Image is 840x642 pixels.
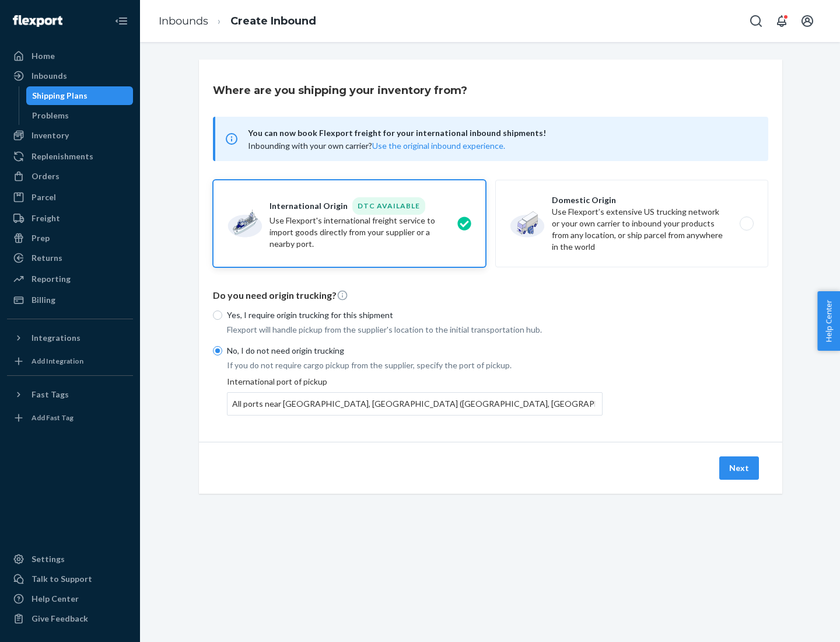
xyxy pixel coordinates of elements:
[248,141,505,151] span: Inbounding with your own carrier?
[7,270,133,288] a: Reporting
[227,309,603,321] p: Yes, I require origin trucking for this shipment
[7,570,133,588] a: Talk to Support
[32,553,65,565] div: Settings
[32,273,71,285] div: Reporting
[227,324,603,336] p: Flexport will handle pickup from the supplier's location to the initial transportation hub.
[32,294,55,306] div: Billing
[7,249,133,267] a: Returns
[372,140,505,152] button: Use the original inbound experience.
[770,9,793,33] button: Open notifications
[32,191,56,203] div: Parcel
[26,86,134,105] a: Shipping Plans
[32,252,62,264] div: Returns
[32,413,73,423] div: Add Fast Tag
[227,345,603,357] p: No, I do not need origin trucking
[817,291,840,351] button: Help Center
[227,376,603,416] div: International port of pickup
[7,589,133,608] a: Help Center
[7,167,133,186] a: Orders
[213,289,768,302] p: Do you need origin trucking?
[7,550,133,568] a: Settings
[719,456,759,480] button: Next
[32,356,83,366] div: Add Integration
[7,147,133,166] a: Replenishments
[13,15,62,27] img: Flexport logo
[32,50,55,62] div: Home
[7,352,133,371] a: Add Integration
[26,106,134,125] a: Problems
[7,209,133,228] a: Freight
[32,573,92,585] div: Talk to Support
[7,609,133,628] button: Give Feedback
[227,360,603,371] p: If you do not require cargo pickup from the supplier, specify the port of pickup.
[744,9,768,33] button: Open Search Box
[213,310,222,320] input: Yes, I require origin trucking for this shipment
[7,385,133,404] button: Fast Tags
[248,126,754,140] span: You can now book Flexport freight for your international inbound shipments!
[32,332,80,344] div: Integrations
[32,170,60,182] div: Orders
[7,188,133,207] a: Parcel
[149,4,325,39] ol: breadcrumbs
[32,232,50,244] div: Prep
[7,67,133,85] a: Inbounds
[32,90,87,102] div: Shipping Plans
[32,613,88,624] div: Give Feedback
[32,70,67,82] div: Inbounds
[213,83,467,98] h3: Where are you shipping your inventory from?
[7,47,133,65] a: Home
[230,15,316,27] a: Create Inbound
[159,15,208,27] a: Inbounds
[7,329,133,347] button: Integrations
[796,9,819,33] button: Open account menu
[110,9,133,33] button: Close Navigation
[7,229,133,247] a: Prep
[213,346,222,355] input: No, I do not need origin trucking
[32,151,93,162] div: Replenishments
[7,409,133,427] a: Add Fast Tag
[7,126,133,145] a: Inventory
[32,212,60,224] div: Freight
[32,130,69,141] div: Inventory
[7,291,133,309] a: Billing
[32,389,69,400] div: Fast Tags
[32,110,69,121] div: Problems
[32,593,79,605] div: Help Center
